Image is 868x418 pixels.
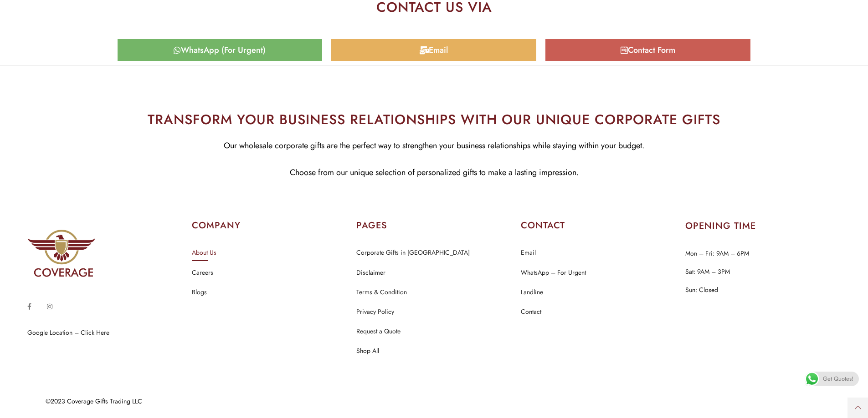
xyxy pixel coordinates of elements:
span: Email [429,46,448,54]
p: Mon – Fri: 9AM – 6PM Sat: 9AM – 3PM Sun: Closed [685,244,841,299]
h2: CONTACT [521,219,676,232]
a: Email [521,247,536,259]
a: Google Location – Click Here [27,328,109,337]
a: Corporate Gifts in [GEOGRAPHIC_DATA] [356,247,470,259]
h2: PAGES [356,219,512,232]
p: Choose from our unique selection of personalized gifts to make a lasting impression. [7,166,861,180]
a: Shop All [356,345,379,357]
a: WhatsApp (For Urgent) [118,39,323,61]
a: Contact Form [545,39,750,61]
h2: COMPANY [192,219,347,232]
a: Blogs [192,287,207,298]
a: Disclaimer [356,267,385,279]
a: Contact [521,306,541,318]
h2: OPENING TIME [685,222,841,231]
span: WhatsApp (For Urgent) [181,46,266,54]
p: Our wholesale corporate gifts are the perfect way to strengthen your business relationships while... [7,139,861,153]
a: Email [331,39,536,61]
a: Landline [521,287,543,298]
a: WhatsApp – For Urgent [521,267,586,279]
div: ©2023 Coverage Gifts Trading LLC [46,398,809,404]
h2: TRANSFORM YOUR BUSINESS RELATIONSHIPS WITH OUR UNIQUE CORPORATE GIFTS [7,109,861,130]
a: About Us [192,247,216,259]
a: Careers [192,267,213,279]
a: Request a Quote [356,326,401,337]
a: Terms & Condition [356,287,407,298]
span: Get Quotes! [823,372,853,386]
span: Contact Form [628,46,675,54]
a: Privacy Policy [356,306,394,318]
h2: CONTACT US VIA [113,0,755,14]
